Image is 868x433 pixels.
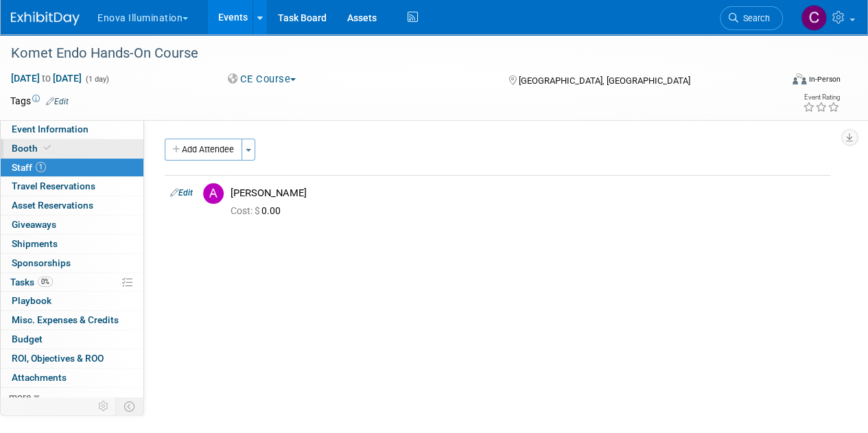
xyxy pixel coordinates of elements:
[12,143,54,154] span: Booth
[40,73,53,84] span: to
[12,180,95,191] span: Travel Reservations
[1,388,143,406] a: more
[808,74,841,84] div: In-Person
[46,97,69,106] a: Edit
[84,75,109,84] span: (1 day)
[1,215,143,234] a: Giveaways
[12,333,43,344] span: Budget
[36,162,46,172] span: 1
[165,139,242,161] button: Add Attendee
[1,159,143,177] a: Staff1
[1,273,143,292] a: Tasks0%
[801,5,827,31] img: Coley McClendon
[12,219,56,230] span: Giveaways
[1,196,143,215] a: Asset Reservations
[11,12,80,25] img: ExhibitDay
[518,75,690,86] span: [GEOGRAPHIC_DATA], [GEOGRAPHIC_DATA]
[1,311,143,329] a: Misc. Expenses & Credits
[1,349,143,368] a: ROI, Objectives & ROO
[231,205,261,216] span: Cost: $
[12,162,46,173] span: Staff
[12,200,93,211] span: Asset Reservations
[793,73,806,84] img: Format-Inperson.png
[10,277,53,288] span: Tasks
[12,238,58,249] span: Shipments
[12,124,89,134] span: Event Information
[10,94,69,108] td: Tags
[231,187,825,200] div: [PERSON_NAME]
[1,120,143,139] a: Event Information
[1,292,143,310] a: Playbook
[203,183,224,204] img: A.jpg
[9,391,31,402] span: more
[12,295,51,306] span: Playbook
[1,235,143,253] a: Shipments
[12,372,67,383] span: Attachments
[12,353,104,364] span: ROI, Objectives & ROO
[10,72,82,84] span: [DATE] [DATE]
[12,257,71,268] span: Sponsorships
[223,72,301,86] button: CE Course
[1,177,143,196] a: Travel Reservations
[6,41,770,66] div: Komet Endo Hands-On Course
[1,330,143,349] a: Budget
[719,71,841,92] div: Event Format
[231,205,286,216] span: 0.00
[38,277,53,287] span: 0%
[803,94,840,101] div: Event Rating
[92,397,116,415] td: Personalize Event Tab Strip
[1,254,143,272] a: Sponsorships
[720,6,783,30] a: Search
[44,144,51,152] i: Booth reservation complete
[1,139,143,158] a: Booth
[12,314,119,325] span: Misc. Expenses & Credits
[116,397,144,415] td: Toggle Event Tabs
[170,188,193,198] a: Edit
[1,368,143,387] a: Attachments
[738,13,770,23] span: Search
